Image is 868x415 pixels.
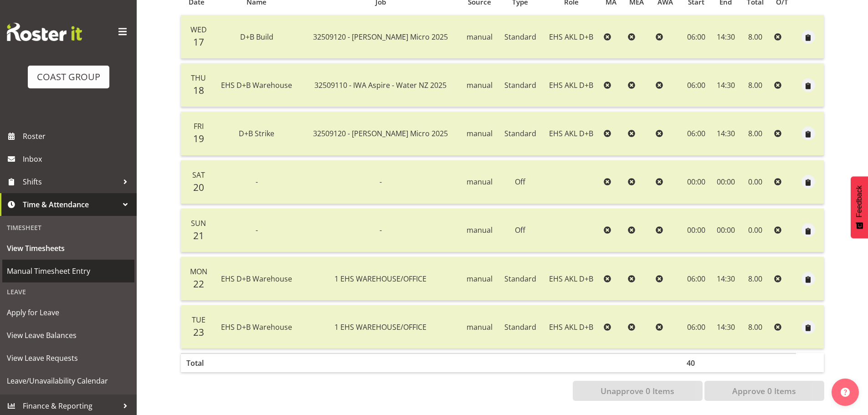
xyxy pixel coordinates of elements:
[467,177,493,187] span: manual
[181,353,213,372] th: Total
[740,305,770,348] td: 8.00
[193,36,204,48] span: 17
[498,209,543,252] td: Off
[549,80,593,90] span: EHS AKL D+B
[193,132,204,145] span: 19
[732,385,796,397] span: Approve 0 Items
[467,32,493,42] span: manual
[7,374,130,388] span: Leave/Unavailability Calendar
[192,170,205,180] span: Sat
[467,128,493,138] span: manual
[192,315,205,325] span: Tue
[740,63,770,107] td: 8.00
[740,112,770,155] td: 8.00
[193,181,204,194] span: 20
[23,198,118,211] span: Time & Attendance
[23,399,118,413] span: Finance & Reporting
[37,70,100,84] div: COAST GROUP
[380,225,382,235] span: -
[498,63,543,107] td: Standard
[498,257,543,301] td: Standard
[467,322,493,332] span: manual
[681,305,711,348] td: 06:00
[221,274,292,284] span: EHS D+B Warehouse
[549,322,593,332] span: EHS AKL D+B
[573,381,703,401] button: Unapprove 0 Items
[191,73,206,83] span: Thu
[380,177,382,187] span: -
[740,15,770,59] td: 8.00
[191,218,206,228] span: Sun
[681,353,711,372] th: 40
[2,324,134,347] a: View Leave Balances
[7,306,130,319] span: Apply for Leave
[711,305,740,348] td: 14:30
[711,112,740,155] td: 14:30
[314,80,447,90] span: 32509110 - IWA Aspire - Water NZ 2025
[711,63,740,107] td: 14:30
[313,32,448,42] span: 32509120 - [PERSON_NAME] Micro 2025
[313,128,448,138] span: 32509120 - [PERSON_NAME] Micro 2025
[681,257,711,301] td: 06:00
[7,351,130,365] span: View Leave Requests
[498,112,543,155] td: Standard
[23,175,118,189] span: Shifts
[2,347,134,369] a: View Leave Requests
[193,326,204,338] span: 23
[855,185,863,217] span: Feedback
[7,23,82,41] img: Rosterit website logo
[7,328,130,342] span: View Leave Balances
[467,225,493,235] span: manual
[334,322,426,332] span: 1 EHS WAREHOUSE/OFFICE
[740,257,770,301] td: 8.00
[239,128,274,138] span: D+B Strike
[549,274,593,284] span: EHS AKL D+B
[740,209,770,252] td: 0.00
[851,176,868,238] button: Feedback - Show survey
[711,160,740,204] td: 00:00
[498,15,543,59] td: Standard
[681,63,711,107] td: 06:00
[549,32,593,42] span: EHS AKL D+B
[711,257,740,301] td: 14:30
[681,112,711,155] td: 06:00
[334,274,426,284] span: 1 EHS WAREHOUSE/OFFICE
[190,266,207,277] span: Mon
[256,225,258,235] span: -
[601,385,674,397] span: Unapprove 0 Items
[7,241,130,255] span: View Timesheets
[23,129,132,143] span: Roster
[681,160,711,204] td: 00:00
[2,260,134,282] a: Manual Timesheet Entry
[221,80,292,90] span: EHS D+B Warehouse
[467,80,493,90] span: manual
[2,282,134,301] div: Leave
[711,209,740,252] td: 00:00
[190,25,207,35] span: Wed
[2,369,134,392] a: Leave/Unavailability Calendar
[2,237,134,260] a: View Timesheets
[2,301,134,324] a: Apply for Leave
[549,128,593,138] span: EHS AKL D+B
[498,160,543,204] td: Off
[240,32,273,42] span: D+B Build
[841,388,850,397] img: help-xxl-2.png
[467,274,493,284] span: manual
[23,152,132,166] span: Inbox
[2,218,134,237] div: Timesheet
[221,322,292,332] span: EHS D+B Warehouse
[681,15,711,59] td: 06:00
[711,15,740,59] td: 14:30
[740,160,770,204] td: 0.00
[498,305,543,348] td: Standard
[193,277,204,290] span: 22
[194,121,204,131] span: Fri
[7,264,130,278] span: Manual Timesheet Entry
[681,209,711,252] td: 00:00
[256,177,258,187] span: -
[193,229,204,242] span: 21
[193,84,204,97] span: 18
[704,381,824,401] button: Approve 0 Items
